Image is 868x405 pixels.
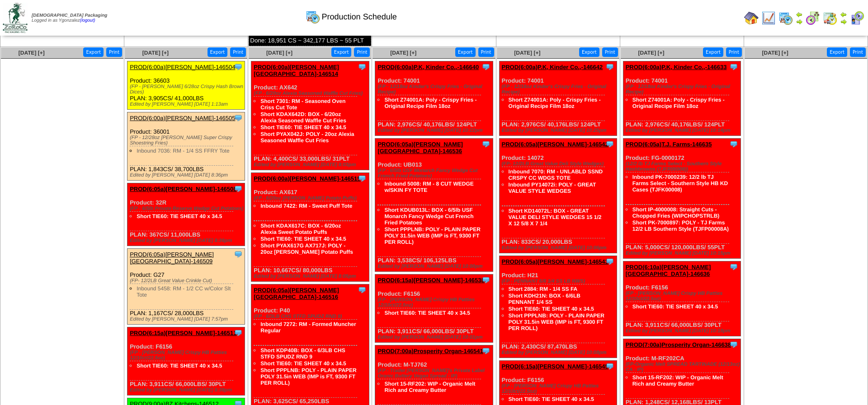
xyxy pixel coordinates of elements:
div: Edited by [PERSON_NAME] [DATE] 10:00pm [377,264,492,269]
a: PROD(6:00a)[PERSON_NAME][GEOGRAPHIC_DATA]-146514 [254,64,339,77]
span: [DATE] [+] [638,50,664,56]
a: Short Z74001A: Poly - Crispy Fries - Original Recipe Film 18oz [632,97,725,109]
img: Tooltip [729,140,738,149]
a: Inbound PK-7000239: 12/2 lb TJ Farms Select - Southern Style HB KD Cases (TJFK00008) [632,174,728,193]
div: (FP - [PERSON_NAME] 6/28oz Crispy Hash Brown Dices) [130,84,245,95]
a: [DATE] [+] [762,50,788,56]
div: Product: G27 PLAN: 1,167CS / 28,000LBS [127,249,245,325]
a: PROD(6:05a)[PERSON_NAME][GEOGRAPHIC_DATA]-146509 [130,251,214,265]
div: Product: AX642 PLAN: 4,400CS / 33,000LBS / 31PLT [251,61,369,170]
div: (FP - [PERSON_NAME] Crispy HB Patties 12/10ct/22.5oz) [626,291,741,302]
img: Tooltip [358,62,367,71]
a: Short TIE60: TIE SHEET 40 x 34.5 [632,303,718,310]
div: (FP - 6/20oz [PERSON_NAME] Potato Puffs) [254,196,368,201]
img: Tooltip [605,362,614,371]
a: Short KDP40B: BOX - 6/3LB CHS STFD SPUDZ RND 9 [260,347,345,360]
a: (logout) [80,18,95,23]
img: arrowleft.gif [796,11,803,18]
a: Short PK-7000897: POLY - TJ Farms 12/2 LB Southern Style (TJFP00008A) [632,219,729,232]
a: Inbound PY14072i: POLY - GREAT VALUE STYLE WEDGES [509,182,596,194]
img: zoroco-logo-small.webp [3,3,28,33]
a: PROD(6:15a)[PERSON_NAME]-146511 [130,330,236,336]
div: Edited by [PERSON_NAME] [DATE] 7:57pm [130,317,245,322]
a: Short 7301: RM - Seasoned Oven Criss Cut Tote [260,98,345,111]
a: Short KDH21N: BOX - 6/6LB PENNANT 1/4 SS [509,293,580,305]
img: Tooltip [481,140,491,149]
a: Short TIE60: TIE SHEET 40 x 34.5 [384,310,470,316]
img: Tooltip [481,275,491,284]
a: Short Z74001A: Poly - Crispy Fries - Original Recipe Film 18oz [509,97,601,109]
a: PROD(6:15a)[PERSON_NAME]-146545 [502,363,609,370]
button: Export [83,47,104,57]
span: [DEMOGRAPHIC_DATA] Packaging [32,13,107,18]
img: Tooltip [605,257,614,266]
button: Export [579,47,599,57]
img: Tooltip [729,262,738,271]
div: (FP-Organic Melt SPREAD TARTINADE (12/13oz) CA - IP) [626,362,741,372]
div: Product: 32R PLAN: 367CS / 11,000LBS [127,183,245,246]
div: Edited by [PERSON_NAME] [DATE] 1:13am [130,102,245,107]
img: Tooltip [234,328,243,337]
div: Edited by [PERSON_NAME] [DATE] 10:18pm [626,328,741,334]
a: Inbound 7070: RM - UNLABLD SSND CRSPY CC WDGS TOTE [509,168,603,181]
span: [DATE] [+] [142,50,169,56]
button: Export [331,47,352,57]
a: Short 15-RF202: WIP - Organic Melt Rich and Creamy Butter [384,381,475,393]
img: arrowright.gif [796,18,803,25]
img: home.gif [744,11,759,25]
div: Edited by [PERSON_NAME] [DATE] 8:38pm [130,387,245,393]
a: Short 2884: RM - 1/4 SS FA [509,286,578,292]
div: Product: AX617 PLAN: 10,667CS / 80,000LBS [251,173,369,282]
button: Print [106,47,122,57]
a: PROD(6:00a)P.K, Kinder Co.,-146640 [377,64,479,70]
a: Short KDUB013L: BOX - 6/5lb USF Monarch Fancy Wedge Cut French Fried Potatoes [384,207,473,226]
div: Edited by [PERSON_NAME] [DATE] 8:36pm [130,172,245,178]
a: PROD(6:10a)[PERSON_NAME][GEOGRAPHIC_DATA]-146636 [626,264,711,277]
div: Product: FG-0000172 PLAN: 5,000CS / 120,000LBS / 55PLT [623,139,741,259]
div: Product: F6156 PLAN: 3,911CS / 66,000LBS / 30PLT [127,327,245,396]
button: Export [208,47,228,57]
img: Tooltip [729,340,738,349]
img: Tooltip [729,62,738,71]
button: Print [850,47,866,57]
div: Product: 36001 PLAN: 1,843CS / 38,700LBS [127,112,245,181]
a: Short PYAX617G AX717J: POLY - 20oz [PERSON_NAME] Potato Puffs [260,242,353,255]
div: (FP - [PERSON_NAME] Crispy HB Patties 12/10ct/22.5oz) [377,297,492,308]
a: PROD(7:00a)Prosperity Organ-146638 [626,341,731,348]
div: Product: 36603 PLAN: 3,905CS / 41,000LBS [127,61,245,110]
div: Product: UB013 PLAN: 3,538CS / 106,125LBS [375,139,493,272]
a: Short 15-RF202: WIP - Organic Melt Rich and Creamy Butter [632,374,723,387]
img: calendarcustomer.gif [850,11,864,25]
img: Tooltip [481,62,491,71]
img: Tooltip [234,184,243,193]
div: Product: 14072 PLAN: 833CS / 20,000LBS [499,139,617,253]
div: (FP - Trader [PERSON_NAME]'s Private Label Oranic Buttery Vegan Spread - IP) [377,368,492,379]
button: Export [827,47,847,57]
a: PROD(6:05a)T.J. Farms-146635 [626,141,712,148]
a: Short PPPLNB: POLY - PLAIN PAPER POLY 31.5in WEB (IMP is FT, 9300 FT PER ROLL) [509,312,604,331]
button: Print [726,47,742,57]
span: [DATE] [+] [514,50,540,56]
div: (FP - 12/28oz [PERSON_NAME] Super Crispy Shoestring Fries) [130,135,245,146]
img: Tooltip [605,140,614,149]
img: calendarinout.gif [823,11,837,25]
a: Short IP-4000008: Straight Cuts - Chopped Fries (WIPCHOPSTRLB) [632,206,720,219]
a: Inbound 7272: RM - Formed Muncher Regular [260,321,356,334]
a: [DATE] [+] [390,50,416,56]
a: Short TIE60: TIE SHEET 40 x 34.5 [137,363,222,369]
a: Inbound 7036: RM - 1/4 SS FFRY Tote [137,148,229,154]
img: line_graph.gif [761,11,776,25]
a: Short TIE60: TIE SHEET 40 x 34.5 [260,360,346,367]
a: Short PPPLNB: POLY - PLAIN PAPER POLY 31.5in WEB (IMP is FT, 9300 FT PER ROLL) [260,367,356,386]
div: (FP - 6/5lb USF Monarch Fancy Wedge Cut French Fried Potatoes) [377,168,492,179]
div: Product: H21 PLAN: 2,430CS / 87,470LBS [499,256,617,358]
a: [DATE] [+] [19,50,45,56]
a: PROD(6:05a)[PERSON_NAME][GEOGRAPHIC_DATA]-146516 [254,287,339,300]
div: Product: F6156 PLAN: 3,911CS / 66,000LBS / 30PLT [375,275,493,343]
img: Tooltip [358,174,367,183]
a: PROD(6:00a)[PERSON_NAME]-146504 [130,64,235,70]
a: Short TIE60: TIE SHEET 40 x 34.5 [509,306,594,312]
div: Edited by [PERSON_NAME] [DATE] 8:36pm [130,238,245,243]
